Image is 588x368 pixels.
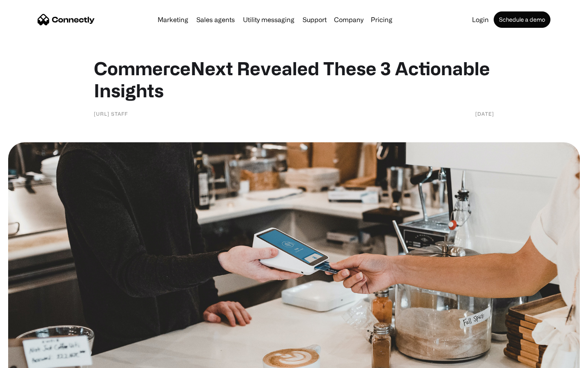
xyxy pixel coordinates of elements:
[94,57,494,101] h1: CommerceNext Revealed These 3 Actionable Insights
[469,16,492,23] a: Login
[475,110,494,118] div: [DATE]
[38,13,95,26] a: home
[334,14,363,25] div: Company
[494,11,550,28] a: Schedule a demo
[240,16,298,23] a: Utility messaging
[299,16,330,23] a: Support
[154,16,192,23] a: Marketing
[16,354,49,365] ul: Language list
[94,110,128,118] div: [URL] Staff
[332,14,366,25] div: Company
[193,16,238,23] a: Sales agents
[8,354,49,365] aside: Language selected: English
[367,16,396,23] a: Pricing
